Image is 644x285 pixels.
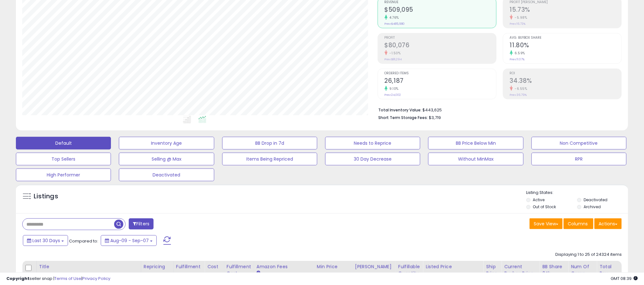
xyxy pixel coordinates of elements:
[428,137,523,149] button: BB Price Below Min
[387,86,399,91] small: 9.10%
[504,263,537,277] div: Current Buybox Price
[385,77,496,86] h2: 26,187
[510,57,525,61] small: Prev: 11.07%
[510,1,621,4] span: Profit [PERSON_NAME]
[510,72,621,75] span: ROI
[387,15,399,20] small: 4.76%
[222,137,317,149] button: BB Drop in 7d
[385,36,496,40] span: Profit
[54,275,81,282] a: Terms of Use
[6,276,110,282] div: seller snap | |
[555,252,622,258] div: Displaying 1 to 25 of 24324 items
[355,263,393,270] div: [PERSON_NAME]
[385,6,496,15] h2: $509,095
[510,6,621,15] h2: 15.73%
[513,86,527,91] small: -6.55%
[611,275,638,282] span: 2025-10-8 08:39 GMT
[207,263,221,270] div: Cost
[571,263,594,277] div: Num of Comp.
[69,238,98,244] span: Compared to:
[526,190,628,196] p: Listing States:
[510,22,526,26] small: Prev: 16.73%
[584,204,601,209] label: Archived
[533,197,545,202] label: Active
[533,204,556,209] label: Out of Stock
[317,263,350,270] div: Min Price
[16,153,111,165] button: Top Sellers
[387,51,401,56] small: -1.50%
[428,153,523,165] button: Without MinMax
[119,137,214,149] button: Inventory Age
[257,263,312,270] div: Amazon Fees
[325,153,420,165] button: 30 Day Decrease
[584,197,607,202] label: Deactivated
[513,15,527,20] small: -5.98%
[531,153,627,165] button: RPR
[385,42,496,50] h2: $80,076
[426,263,481,270] div: Listed Price
[568,221,588,227] span: Columns
[144,263,171,270] div: Repricing
[222,153,317,165] button: Items Being Repriced
[429,115,441,121] span: $3,719
[531,137,627,149] button: Non Competitive
[564,218,593,229] button: Columns
[32,237,60,244] span: Last 30 Days
[379,106,617,113] li: $443,625
[227,263,251,277] div: Fulfillment Cost
[176,263,202,270] div: Fulfillment
[510,42,621,50] h2: 11.80%
[385,1,496,4] span: Revenue
[34,192,58,201] h5: Listings
[513,51,525,56] small: 6.59%
[510,36,621,40] span: Avg. Buybox Share
[325,137,420,149] button: Needs to Reprice
[16,137,111,149] button: Default
[599,263,623,277] div: Total Rev.
[510,93,527,97] small: Prev: 36.79%
[82,275,110,282] a: Privacy Policy
[542,263,565,277] div: BB Share 24h.
[119,169,214,181] button: Deactivated
[385,93,401,97] small: Prev: 24,002
[398,263,420,277] div: Fulfillable Quantity
[129,218,154,229] button: Filters
[594,218,622,229] button: Actions
[385,72,496,75] span: Ordered Items
[510,77,621,86] h2: 34.38%
[39,263,138,270] div: Title
[379,107,422,113] b: Total Inventory Value:
[379,115,428,120] b: Short Term Storage Fees:
[385,22,405,26] small: Prev: $485,980
[6,275,30,282] strong: Copyright
[486,263,499,277] div: Ship Price
[110,237,149,244] span: Aug-09 - Sep-07
[385,57,402,61] small: Prev: $81,294
[119,153,214,165] button: Selling @ Max
[101,235,157,246] button: Aug-09 - Sep-07
[530,218,563,229] button: Save View
[16,169,111,181] button: High Performer
[23,235,68,246] button: Last 30 Days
